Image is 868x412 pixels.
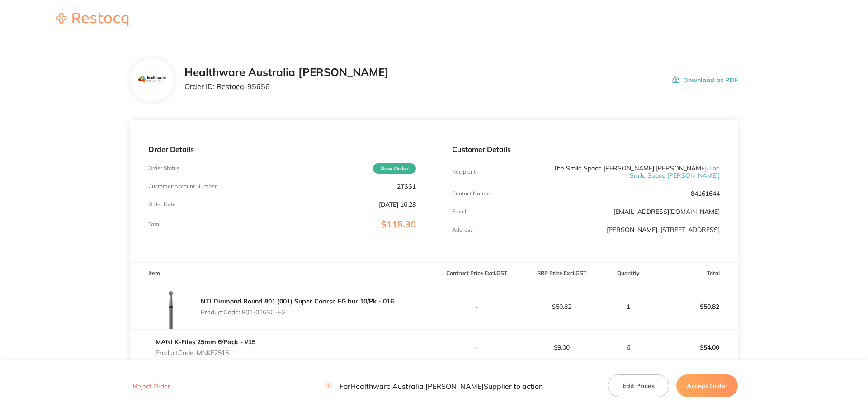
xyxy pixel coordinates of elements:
[148,145,416,153] p: Order Details
[608,374,669,397] button: Edit Prices
[148,201,176,208] p: Order Date
[630,164,720,180] span: ( The Smile Space [PERSON_NAME] )
[434,303,519,310] p: -
[156,349,255,356] p: Product Code: MNKF2515
[148,165,179,171] p: Order Status
[373,163,416,174] span: New Order
[137,66,166,95] img: Mjc2MnhocQ
[452,190,493,197] p: Contact Number
[519,263,604,284] th: RRP Price Excl. GST
[604,263,653,284] th: Quantity
[672,66,738,94] button: Download as PDF
[452,208,467,215] p: Emaill
[201,308,394,316] p: Product Code: 801-016SC-FG
[184,66,389,79] h2: Healthware Australia [PERSON_NAME]
[325,382,543,390] p: For Healthware Australia [PERSON_NAME] Supplier to action
[201,297,394,305] a: NTI Diamond Round 801 (001) Super Coarse FG bur 10/Pk - 016
[148,284,193,329] img: cnJ2b2hxdw
[130,382,173,390] button: Reject Order
[156,338,255,346] a: MANI K-Files 25mm 6/Pack - #15
[452,169,476,175] p: Recipient
[397,183,416,190] p: 2TSS1
[381,218,416,230] span: $115.30
[148,183,217,189] p: Customer Account Number
[452,227,473,233] p: Address
[148,221,160,227] p: Total
[519,344,604,351] p: $9.00
[519,303,604,310] p: $50.82
[184,82,389,90] p: Order ID: Restocq- 95656
[434,344,519,351] p: -
[541,165,720,179] p: The Smile Space [PERSON_NAME] [PERSON_NAME]
[653,263,738,284] th: Total
[47,13,137,28] a: Restocq logo
[379,201,416,208] p: [DATE] 16:28
[604,344,652,351] p: 6
[653,296,737,317] p: $50.82
[130,263,434,284] th: Item
[604,303,652,310] p: 1
[613,208,720,216] a: [EMAIL_ADDRESS][DOMAIN_NAME]
[47,13,137,26] img: Restocq logo
[653,336,737,358] p: $54.00
[607,226,720,233] p: [PERSON_NAME], [STREET_ADDRESS]
[691,190,720,197] p: 84161644
[676,374,738,397] button: Accept Order
[434,263,519,284] th: Contract Price Excl. GST
[452,145,720,153] p: Customer Details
